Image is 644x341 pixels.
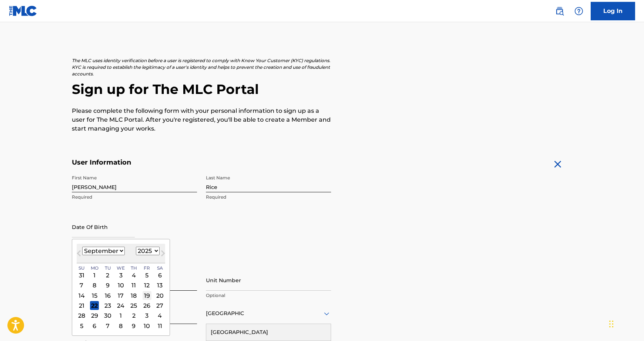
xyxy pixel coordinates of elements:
[143,301,151,310] div: Choose Friday, September 26th, 2025
[91,265,98,271] span: Mo
[552,158,564,170] img: close
[129,321,138,330] div: Choose Thursday, October 9th, 2025
[90,281,99,290] div: Choose Monday, September 8th, 2025
[157,265,163,271] span: Sa
[77,271,86,280] div: Choose Sunday, August 31st, 2025
[103,311,112,320] div: Choose Tuesday, September 30th, 2025
[72,107,331,133] p: Please complete the following form with your personal information to sign up as a user for The ML...
[90,301,99,310] div: Choose Monday, September 22nd, 2025
[116,311,125,320] div: Choose Wednesday, October 1st, 2025
[116,321,125,330] div: Choose Wednesday, October 8th, 2025
[143,271,151,280] div: Choose Friday, September 5th, 2025
[129,281,138,290] div: Choose Thursday, September 11th, 2025
[129,271,138,280] div: Choose Thursday, September 4th, 2025
[574,7,583,16] img: help
[555,7,564,16] img: search
[156,301,164,310] div: Choose Saturday, September 27th, 2025
[156,271,164,280] div: Choose Saturday, September 6th, 2025
[103,321,112,330] div: Choose Tuesday, October 7th, 2025
[129,291,138,300] div: Choose Thursday, September 18th, 2025
[156,281,164,290] div: Choose Saturday, September 13th, 2025
[116,281,125,290] div: Choose Wednesday, September 10th, 2025
[156,291,164,300] div: Choose Saturday, September 20th, 2025
[129,301,138,310] div: Choose Thursday, September 25th, 2025
[571,4,586,18] div: Help
[105,265,110,271] span: Tu
[77,311,86,320] div: Choose Sunday, September 28th, 2025
[157,249,169,261] button: Next Month
[116,291,125,300] div: Choose Wednesday, September 17th, 2025
[206,324,331,341] div: [GEOGRAPHIC_DATA]
[156,321,164,330] div: Choose Saturday, October 11th, 2025
[117,265,124,271] span: We
[72,158,331,167] h5: User Information
[90,271,99,280] div: Choose Monday, September 1st, 2025
[129,311,138,320] div: Choose Thursday, October 2nd, 2025
[77,291,86,300] div: Choose Sunday, September 14th, 2025
[77,301,86,310] div: Choose Sunday, September 21st, 2025
[144,265,150,271] span: Fr
[77,321,86,330] div: Choose Sunday, October 5th, 2025
[206,292,331,299] p: Optional
[90,291,99,300] div: Choose Monday, September 15th, 2025
[609,313,614,335] div: Drag
[607,305,644,341] iframe: Chat Widget
[72,57,331,77] p: The MLC uses identity verification before a user is registered to comply with Know Your Customer ...
[116,301,125,310] div: Choose Wednesday, September 24th, 2025
[116,271,125,280] div: Choose Wednesday, September 3rd, 2025
[143,281,151,290] div: Choose Friday, September 12th, 2025
[72,81,573,98] h2: Sign up for The MLC Portal
[9,6,37,16] img: MLC Logo
[79,265,84,271] span: Su
[73,249,85,261] button: Previous Month
[143,311,151,320] div: Choose Friday, October 3rd, 2025
[90,321,99,330] div: Choose Monday, October 6th, 2025
[103,281,112,290] div: Choose Tuesday, September 9th, 2025
[72,194,197,200] p: Required
[77,281,86,290] div: Choose Sunday, September 7th, 2025
[72,261,573,270] h5: Personal Address
[591,2,635,20] a: Log In
[131,265,137,271] span: Th
[103,291,112,300] div: Choose Tuesday, September 16th, 2025
[206,194,331,200] p: Required
[156,311,164,320] div: Choose Saturday, October 4th, 2025
[77,270,165,331] div: Month September, 2025
[103,271,112,280] div: Choose Tuesday, September 2nd, 2025
[143,321,151,330] div: Choose Friday, October 10th, 2025
[72,239,170,336] div: Choose Date
[552,4,567,18] a: Public Search
[90,311,99,320] div: Choose Monday, September 29th, 2025
[143,291,151,300] div: Choose Friday, September 19th, 2025
[103,301,112,310] div: Choose Tuesday, September 23rd, 2025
